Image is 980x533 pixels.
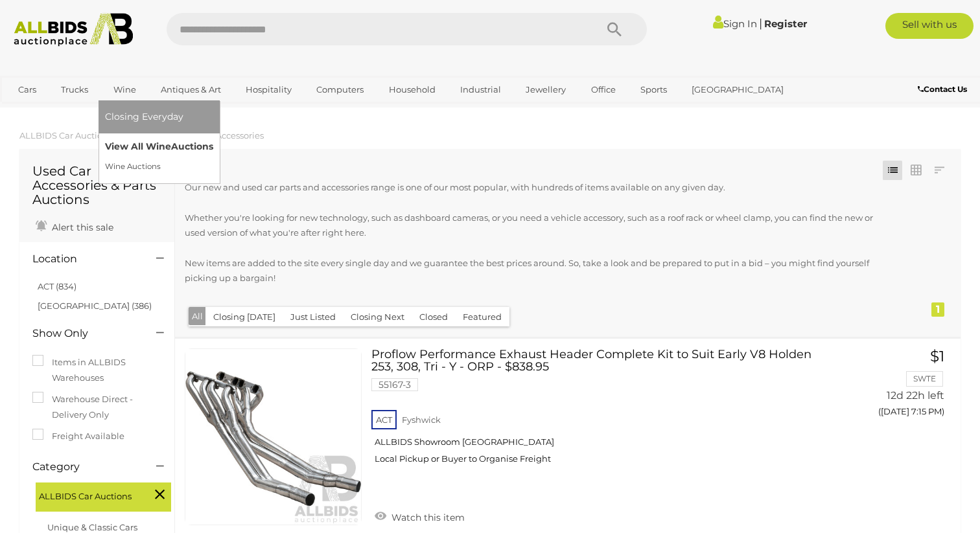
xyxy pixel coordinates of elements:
[381,348,820,475] a: Proflow Performance Exhaust Header Complete Kit to Suit Early V8 Holden 253, 308, Tri - Y - ORP -...
[283,307,344,327] button: Just Listed
[189,307,206,326] button: All
[582,13,647,45] button: Search
[47,522,137,532] a: Unique & Classic Cars
[764,17,807,30] a: Register
[152,79,229,100] a: Antiques & Art
[759,16,762,30] span: |
[39,486,136,504] span: ALLBIDS Car Auctions
[52,79,97,100] a: Trucks
[308,79,372,100] a: Computers
[343,307,412,327] button: Closing Next
[583,79,624,100] a: Office
[412,307,456,327] button: Closed
[38,281,76,291] a: ACT (834)
[517,79,574,100] a: Jewellery
[683,79,792,100] a: [GEOGRAPHIC_DATA]
[931,302,944,317] div: 1
[205,307,283,327] button: Closing [DATE]
[452,79,509,100] a: Industrial
[32,429,124,444] label: Freight Available
[455,307,509,327] button: Featured
[19,130,112,141] a: ALLBIDS Car Auctions
[237,79,300,100] a: Hospitality
[32,216,117,236] a: Alert this sale
[10,79,45,100] a: Cars
[918,82,970,96] a: Contact Us
[839,348,948,424] a: $1 SWTE 12d 22h left ([DATE] 7:15 PM)
[930,347,944,365] span: $1
[713,17,757,30] a: Sign In
[32,164,161,207] h1: Used Car Accessories & Parts Auctions
[49,221,113,233] span: Alert this sale
[32,461,137,473] h4: Category
[105,79,145,100] a: Wine
[388,512,465,523] span: Watch this item
[38,301,152,311] a: [GEOGRAPHIC_DATA] (386)
[185,180,878,286] p: Our new and used car parts and accessories range is one of our most popular, with hundreds of ite...
[371,506,468,526] a: Watch this item
[32,253,137,265] h4: Location
[918,84,967,94] b: Contact Us
[32,355,161,385] label: Items in ALLBIDS Warehouses
[32,328,137,339] h4: Show Only
[632,79,675,100] a: Sports
[885,13,974,39] a: Sell with us
[7,13,139,47] img: Allbids.com.au
[380,79,444,100] a: Household
[32,392,161,422] label: Warehouse Direct - Delivery Only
